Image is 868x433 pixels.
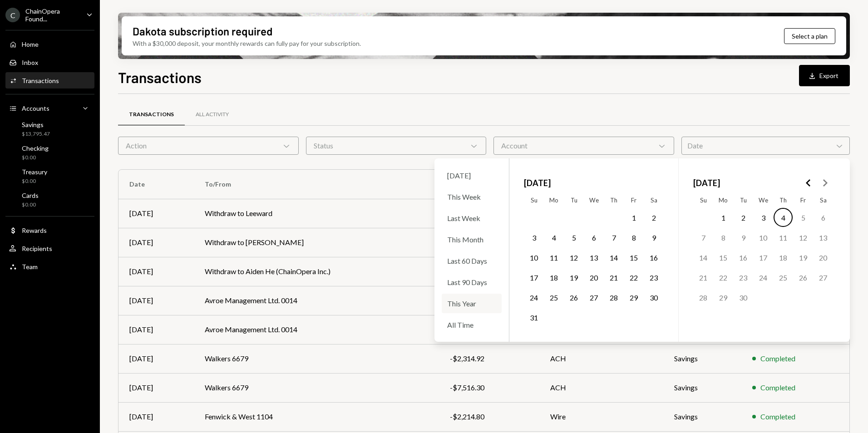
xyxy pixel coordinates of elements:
button: Saturday, August 30th, 2025 [644,288,663,307]
td: ACH [539,373,663,402]
button: Thursday, August 14th, 2025 [604,248,623,267]
div: All Time [442,315,502,335]
div: [DATE] [129,266,183,277]
button: Thursday, September 11th, 2025 [774,228,793,247]
button: Sunday, September 14th, 2025 [694,248,713,267]
button: Thursday, September 18th, 2025 [774,248,793,267]
td: Walkers 6679 [194,344,439,373]
button: Saturday, August 2nd, 2025 [644,208,663,227]
button: Saturday, September 6th, 2025 [814,208,833,227]
button: Friday, August 8th, 2025 [624,228,643,247]
th: Friday [793,193,813,207]
div: ChainOpera Found... [25,7,79,23]
div: Dakota subscription required [133,24,272,39]
a: Cards$0.00 [5,189,94,211]
div: $13,795.47 [22,130,50,138]
button: Friday, September 5th, 2025 [794,208,813,227]
span: [DATE] [693,173,720,193]
th: Date [118,170,194,199]
button: Monday, September 8th, 2025 [714,228,733,247]
td: Savings [663,402,742,431]
button: Monday, September 15th, 2025 [714,248,733,267]
div: Treasury [22,168,47,176]
button: Saturday, August 23rd, 2025 [644,268,663,287]
button: Saturday, August 9th, 2025 [644,228,663,247]
button: Monday, August 11th, 2025 [544,248,563,267]
button: Friday, September 19th, 2025 [794,248,813,267]
th: Wednesday [753,193,773,207]
th: Wednesday [584,193,604,207]
div: [DATE] [129,324,183,335]
a: Accounts [5,100,94,116]
div: -$2,314.92 [450,353,528,364]
button: Thursday, September 25th, 2025 [774,268,793,287]
div: [DATE] [129,295,183,306]
div: Completed [760,411,795,422]
div: All Activity [196,111,229,118]
button: Saturday, September 20th, 2025 [814,248,833,267]
div: Inbox [22,59,38,66]
div: Date [681,137,850,155]
div: This Year [442,294,502,313]
table: August 2025 [524,193,664,327]
button: Export [799,65,850,86]
button: Monday, August 4th, 2025 [544,228,563,247]
a: Recipients [5,240,94,256]
button: Today, Thursday, September 4th, 2025 [774,208,793,227]
button: Monday, September 22nd, 2025 [714,268,733,287]
div: Accounts [22,104,49,112]
td: Wire [539,402,663,431]
div: [DATE] [129,237,183,248]
a: All Activity [185,103,240,126]
button: Saturday, August 16th, 2025 [644,248,663,267]
button: Thursday, August 7th, 2025 [604,228,623,247]
button: Friday, September 12th, 2025 [794,228,813,247]
button: Thursday, August 21st, 2025 [604,268,623,287]
button: Sunday, September 21st, 2025 [694,268,713,287]
div: Transactions [22,77,59,84]
button: Saturday, September 13th, 2025 [814,228,833,247]
button: Wednesday, September 10th, 2025 [754,228,773,247]
div: Account [493,137,674,155]
button: Wednesday, September 24th, 2025 [754,268,773,287]
button: Wednesday, August 20th, 2025 [584,268,603,287]
th: Tuesday [733,193,753,207]
th: Friday [624,193,644,207]
th: To/From [194,170,439,199]
table: September 2025 [693,193,833,327]
th: Tuesday [564,193,584,207]
button: Friday, August 15th, 2025 [624,248,643,267]
div: Team [22,263,38,271]
th: Sunday [693,193,713,207]
div: [DATE] [129,353,183,364]
button: Tuesday, August 19th, 2025 [564,268,583,287]
button: Tuesday, August 12th, 2025 [564,248,583,267]
div: Last 60 Days [442,251,502,271]
a: Checking$0.00 [5,142,94,163]
div: Savings [22,121,50,128]
div: Transactions [129,111,174,118]
div: Checking [22,144,49,152]
div: With a $30,000 deposit, your monthly rewards can fully pay for your subscription. [133,39,361,48]
button: Sunday, September 28th, 2025 [694,288,713,307]
td: Avroe Management Ltd. 0014 [194,286,439,315]
button: Tuesday, September 16th, 2025 [734,248,753,267]
th: Saturday [644,193,664,207]
div: Home [22,40,39,48]
div: -$2,214.80 [450,411,528,422]
div: This Week [442,187,502,207]
button: Friday, August 1st, 2025 [624,208,643,227]
div: [DATE] [129,208,183,219]
button: Saturday, September 27th, 2025 [814,268,833,287]
div: $0.00 [22,154,49,162]
div: [DATE] [129,411,183,422]
div: -$7,516.30 [450,382,528,393]
td: Withdraw to Leeward [194,199,439,228]
div: [DATE] [129,382,183,393]
th: Monday [544,193,564,207]
th: Thursday [604,193,624,207]
button: Sunday, August 3rd, 2025 [524,228,543,247]
td: Savings [663,344,742,373]
div: [DATE] [442,166,502,185]
div: Action [118,137,299,155]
